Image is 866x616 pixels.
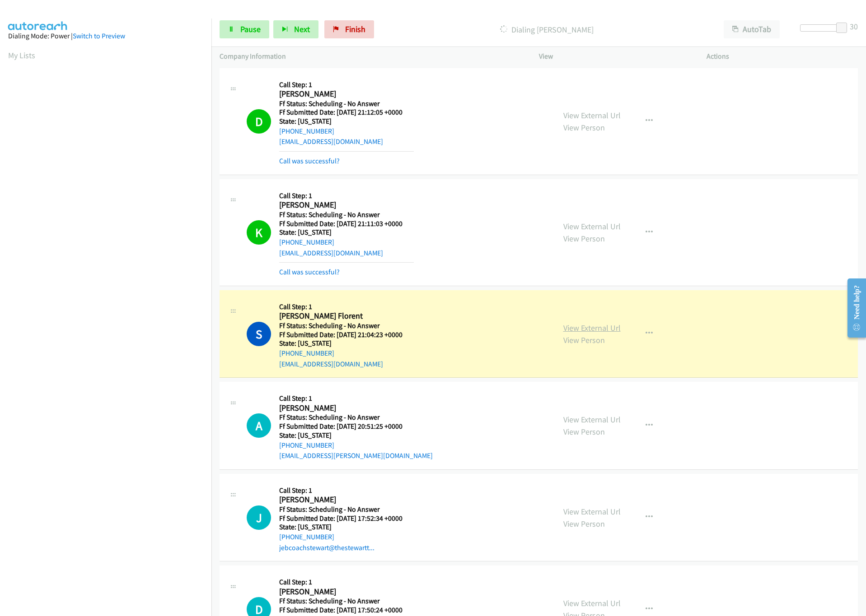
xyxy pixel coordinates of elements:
p: Dialing [PERSON_NAME] [386,23,707,36]
span: Finish [345,24,365,34]
h2: [PERSON_NAME] [279,587,414,597]
button: AutoTab [724,20,780,38]
a: View External Url [563,506,621,517]
h2: [PERSON_NAME] [279,89,414,99]
a: [PHONE_NUMBER] [279,533,334,541]
h5: Ff Submitted Date: [DATE] 17:50:24 +0000 [279,606,414,615]
a: [PHONE_NUMBER] [279,127,334,135]
span: Next [294,24,310,34]
a: View External Url [563,598,621,608]
p: View [539,51,690,62]
a: View Person [563,335,605,345]
h5: Ff Submitted Date: [DATE] 21:04:23 +0000 [279,330,414,339]
h5: Call Step: 1 [279,191,414,200]
h5: Ff Status: Scheduling - No Answer [279,210,414,219]
h5: Ff Status: Scheduling - No Answer [279,99,414,108]
h5: Call Step: 1 [279,80,414,89]
div: Dialing Mode: Power | [8,31,203,42]
a: jebcoachstewart@thestewartt... [279,543,374,552]
a: View Person [563,426,605,437]
p: Actions [707,51,858,62]
a: Pause [220,20,269,38]
h5: State: [US_STATE] [279,431,433,440]
a: View External Url [563,221,621,232]
a: [PHONE_NUMBER] [279,349,334,357]
iframe: Resource Center [840,272,866,344]
h1: S [247,322,271,346]
a: [EMAIL_ADDRESS][DOMAIN_NAME] [279,137,383,146]
a: Call was successful? [279,268,340,276]
a: View External Url [563,323,621,333]
h5: Ff Status: Scheduling - No Answer [279,505,414,514]
a: [EMAIL_ADDRESS][PERSON_NAME][DOMAIN_NAME] [279,451,433,460]
h1: A [247,413,271,438]
h2: [PERSON_NAME] [279,200,414,210]
a: [EMAIL_ADDRESS][DOMAIN_NAME] [279,249,383,257]
h1: K [247,220,271,245]
a: Call was successful? [279,157,340,165]
a: [PHONE_NUMBER] [279,441,334,449]
a: View Person [563,519,605,529]
button: Next [273,20,318,38]
a: Finish [324,20,374,38]
h1: D [247,109,271,134]
iframe: Dialpad [8,69,211,498]
h5: Call Step: 1 [279,394,433,403]
h5: State: [US_STATE] [279,523,414,532]
span: Pause [240,24,261,34]
a: View External Url [563,414,621,425]
a: Switch to Preview [73,32,125,40]
a: My Lists [8,50,35,60]
h5: Ff Submitted Date: [DATE] 21:11:03 +0000 [279,219,414,228]
h5: Ff Status: Scheduling - No Answer [279,413,433,422]
h5: Ff Status: Scheduling - No Answer [279,597,414,606]
p: Company Information [220,51,523,62]
a: View Person [563,122,605,133]
h5: State: [US_STATE] [279,228,414,237]
a: View External Url [563,110,621,120]
h1: J [247,505,271,530]
h5: Ff Submitted Date: [DATE] 20:51:25 +0000 [279,422,433,431]
h5: Ff Submitted Date: [DATE] 21:12:05 +0000 [279,108,414,117]
a: View Person [563,233,605,244]
h5: Call Step: 1 [279,578,414,587]
h5: Call Step: 1 [279,302,414,311]
div: 30 [850,20,858,32]
a: [EMAIL_ADDRESS][DOMAIN_NAME] [279,360,383,368]
h2: [PERSON_NAME] Florent [279,311,414,321]
h5: State: [US_STATE] [279,117,414,126]
h5: State: [US_STATE] [279,339,414,348]
h5: Call Step: 1 [279,486,414,495]
a: [PHONE_NUMBER] [279,238,334,246]
h2: [PERSON_NAME] [279,495,414,505]
h2: [PERSON_NAME] [279,403,414,413]
h5: Ff Submitted Date: [DATE] 17:52:34 +0000 [279,514,414,523]
h5: Ff Status: Scheduling - No Answer [279,321,414,330]
div: The call is yet to be attempted [247,413,271,438]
